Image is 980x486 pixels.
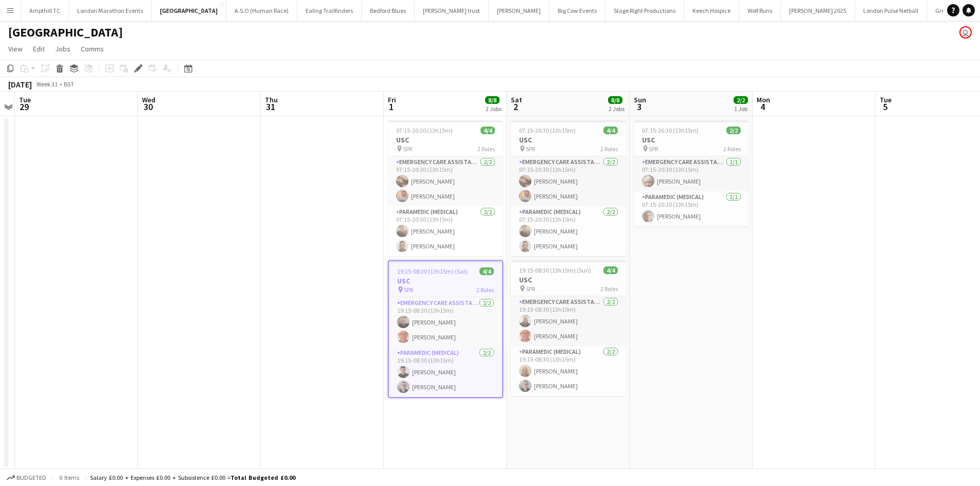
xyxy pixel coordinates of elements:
div: [DATE] [8,79,32,89]
div: BST [64,80,74,88]
span: Sat [511,95,522,104]
span: 5 [878,101,892,113]
button: London Marathon Events [69,1,152,21]
button: Big Cow Events [549,1,605,21]
span: 3 [632,101,646,113]
a: Jobs [51,42,75,56]
div: 2 Jobs [486,105,502,113]
app-card-role: Emergency Care Assistant (Medical)2/219:15-08:30 (13h15m)[PERSON_NAME][PERSON_NAME] [511,296,626,346]
button: [PERSON_NAME] [489,1,549,21]
app-card-role: Emergency Care Assistant (Medical)2/207:15-20:30 (13h15m)[PERSON_NAME][PERSON_NAME] [511,156,626,206]
span: SPR [526,285,535,293]
span: 2 [509,101,522,113]
button: [PERSON_NAME] trust [415,1,489,21]
h3: USC [511,275,626,284]
app-user-avatar: Mark Boobier [959,26,972,39]
app-card-role: Paramedic (Medical)2/219:15-08:30 (13h15m)[PERSON_NAME][PERSON_NAME] [511,346,626,396]
span: 07:15-20:30 (13h15m) [396,127,453,134]
span: SPR [404,286,413,294]
span: SPR [649,145,658,153]
span: Tue [880,95,892,104]
button: Keech Hospice [684,1,739,21]
span: Thu [265,95,278,104]
span: 07:15-20:30 (13h15m) [519,127,576,134]
span: SPR [403,145,412,153]
span: 2 Roles [723,145,741,153]
span: 19:15-08:30 (13h15m) (Sat) [397,267,468,275]
app-job-card: 07:15-20:30 (13h15m)2/2USC SPR2 RolesEmergency Care Assistant (Medical)1/107:15-20:30 (13h15m)[PE... [634,120,749,226]
span: Jobs [55,44,70,53]
div: Salary £0.00 + Expenses £0.00 + Subsistence £0.00 = [90,474,295,481]
app-card-role: Paramedic (Medical)2/207:15-20:30 (13h15m)[PERSON_NAME][PERSON_NAME] [388,206,503,256]
span: 1 [386,101,396,113]
h3: USC [634,135,749,145]
span: 2/2 [734,96,748,104]
h3: USC [389,276,502,285]
span: 2 Roles [600,285,618,293]
app-card-role: Emergency Care Assistant (Medical)2/219:15-08:30 (13h15m)[PERSON_NAME][PERSON_NAME] [389,297,502,347]
span: SPR [526,145,535,153]
button: Wolf Runs [739,1,781,21]
span: 29 [17,101,31,113]
span: 2 Roles [477,145,495,153]
span: 4/4 [479,267,494,275]
button: Stage Right Productions [605,1,684,21]
h3: USC [511,135,626,145]
app-card-role: Paramedic (Medical)1/107:15-20:30 (13h15m)[PERSON_NAME] [634,191,749,226]
div: 1 Job [734,105,747,113]
span: Wed [142,95,155,104]
button: Budgeted [5,472,48,483]
a: View [4,42,27,56]
div: 2 Jobs [609,105,625,113]
span: Budgeted [16,474,46,481]
span: Mon [757,95,770,104]
span: Comms [81,44,104,53]
a: Edit [29,42,49,56]
span: Tue [19,95,31,104]
app-job-card: 19:15-08:30 (13h15m) (Sat)4/4USC SPR2 RolesEmergency Care Assistant (Medical)2/219:15-08:30 (13h1... [388,260,503,398]
button: Ealing Trailfinders [297,1,362,21]
button: Bedford Blues [362,1,415,21]
h1: [GEOGRAPHIC_DATA] [8,25,123,40]
app-card-role: Paramedic (Medical)2/207:15-20:30 (13h15m)[PERSON_NAME][PERSON_NAME] [511,206,626,256]
button: Ampthill TC [21,1,69,21]
button: London Pulse Netball [855,1,927,21]
span: 07:15-20:30 (13h15m) [642,127,699,134]
span: 2/2 [726,127,741,134]
app-card-role: Emergency Care Assistant (Medical)1/107:15-20:30 (13h15m)[PERSON_NAME] [634,156,749,191]
app-job-card: 07:15-20:30 (13h15m)4/4USC SPR2 RolesEmergency Care Assistant (Medical)2/207:15-20:30 (13h15m)[PE... [511,120,626,256]
span: 2 Roles [476,286,494,294]
a: Comms [77,42,108,56]
span: View [8,44,23,53]
app-card-role: Emergency Care Assistant (Medical)2/207:15-20:30 (13h15m)[PERSON_NAME][PERSON_NAME] [388,156,503,206]
span: 31 [263,101,278,113]
span: 19:15-08:30 (13h15m) (Sun) [519,266,591,274]
span: 4 [755,101,770,113]
span: 4/4 [480,127,495,134]
span: Fri [388,95,396,104]
span: Total Budgeted £0.00 [230,474,295,481]
span: Week 31 [34,80,60,88]
span: 4/4 [603,127,618,134]
app-job-card: 19:15-08:30 (13h15m) (Sun)4/4USC SPR2 RolesEmergency Care Assistant (Medical)2/219:15-08:30 (13h1... [511,260,626,396]
button: A.S.O (Human Race) [226,1,297,21]
app-job-card: 07:15-20:30 (13h15m)4/4USC SPR2 RolesEmergency Care Assistant (Medical)2/207:15-20:30 (13h15m)[PE... [388,120,503,256]
span: Sun [634,95,646,104]
span: Edit [33,44,45,53]
span: 30 [140,101,155,113]
span: 4/4 [603,266,618,274]
button: [GEOGRAPHIC_DATA] [152,1,226,21]
button: [PERSON_NAME] 2025 [781,1,855,21]
span: 0 items [57,474,81,481]
h3: USC [388,135,503,145]
span: 8/8 [608,96,622,104]
span: 8/8 [485,96,500,104]
span: 2 Roles [600,145,618,153]
app-card-role: Paramedic (Medical)2/219:15-08:30 (13h15m)[PERSON_NAME][PERSON_NAME] [389,347,502,397]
